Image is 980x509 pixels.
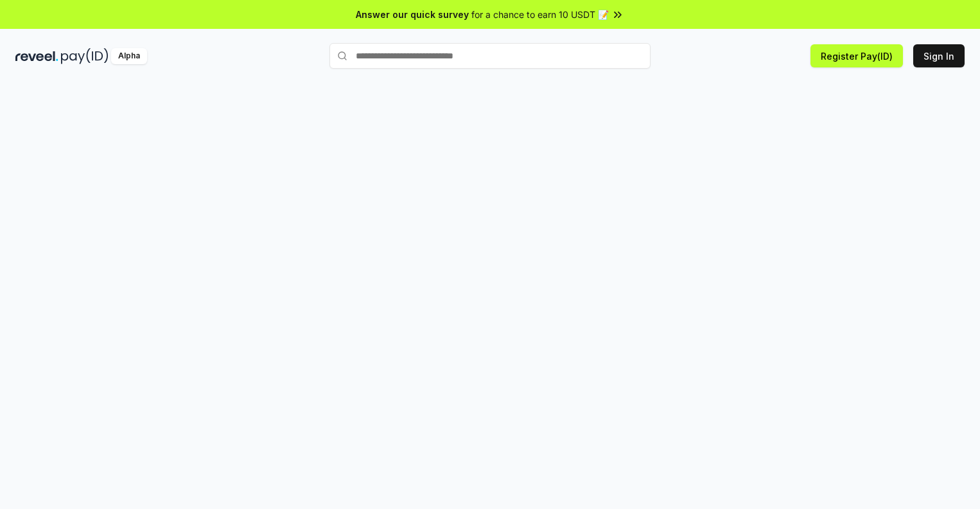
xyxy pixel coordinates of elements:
[471,8,609,21] span: for a chance to earn 10 USDT 📝
[15,48,58,64] img: reveel_dark
[111,48,147,64] div: Alpha
[61,48,109,64] img: pay_id
[356,8,469,21] span: Answer our quick survey
[810,44,903,67] button: Register Pay(ID)
[913,44,965,67] button: Sign In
